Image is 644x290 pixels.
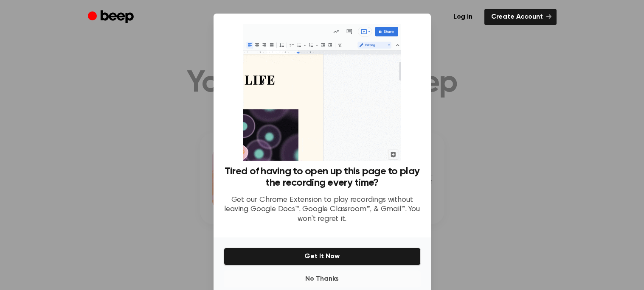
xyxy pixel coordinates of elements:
img: Beep extension in action [243,24,401,161]
a: Beep [88,9,136,25]
a: Log in [447,9,479,25]
p: Get our Chrome Extension to play recordings without leaving Google Docs™, Google Classroom™, & Gm... [224,195,421,224]
button: Get It Now [224,248,421,265]
button: No Thanks [224,270,421,287]
a: Create Account [484,9,557,25]
h3: Tired of having to open up this page to play the recording every time? [224,166,421,189]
